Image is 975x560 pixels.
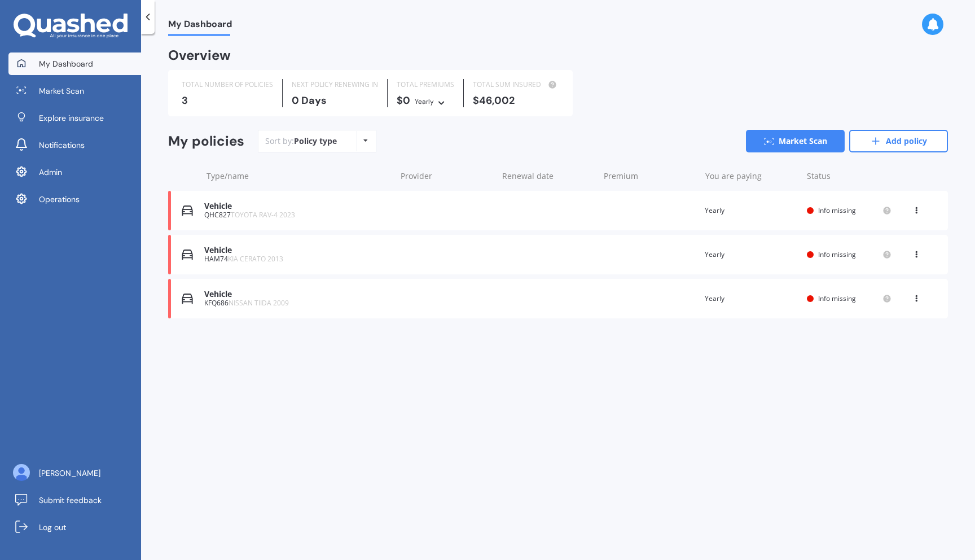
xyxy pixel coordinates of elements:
[204,211,390,219] div: QHC827
[39,85,84,97] span: Market Scan
[473,95,559,106] div: $46,002
[292,95,378,106] div: 0 Days
[168,50,231,61] div: Overview
[168,19,232,34] span: My Dashboard
[168,133,244,150] div: My policies
[705,205,798,216] div: Yearly
[294,135,337,147] div: Policy type
[39,58,93,69] span: My Dashboard
[265,135,337,147] div: Sort by:
[207,170,392,182] div: Type/name
[8,489,141,511] a: Submit feedback
[39,167,62,178] span: Admin
[204,255,390,263] div: HAM74
[8,53,141,75] a: My Dashboard
[415,96,434,107] div: Yearly
[204,246,390,255] div: Vehicle
[39,522,66,533] span: Log out
[13,464,30,481] img: ALV-UjU6YHOUIM1AGx_4vxbOkaOq-1eqc8a3URkVIJkc_iWYmQ98kTe7fc9QMVOBV43MoXmOPfWPN7JjnmUwLuIGKVePaQgPQ...
[39,495,102,506] span: Submit feedback
[39,194,80,205] span: Operations
[705,170,798,182] div: You are paying
[182,205,193,216] img: Vehicle
[39,467,100,479] span: [PERSON_NAME]
[746,130,845,152] a: Market Scan
[8,107,141,129] a: Explore insurance
[8,516,141,539] a: Log out
[818,205,856,215] span: Info missing
[182,249,193,260] img: Vehicle
[502,170,595,182] div: Renewal date
[204,299,390,307] div: KFQ686
[8,462,141,484] a: [PERSON_NAME]
[397,95,454,107] div: $0
[849,130,948,152] a: Add policy
[604,170,696,182] div: Premium
[182,293,193,304] img: Vehicle
[8,188,141,211] a: Operations
[401,170,493,182] div: Provider
[397,79,454,90] div: TOTAL PREMIUMS
[473,79,559,90] div: TOTAL SUM INSURED
[182,95,273,106] div: 3
[705,293,798,304] div: Yearly
[39,139,85,151] span: Notifications
[818,250,856,259] span: Info missing
[8,134,141,156] a: Notifications
[292,79,378,90] div: NEXT POLICY RENEWING IN
[204,202,390,211] div: Vehicle
[204,290,390,299] div: Vehicle
[39,112,104,124] span: Explore insurance
[8,161,141,183] a: Admin
[818,294,856,303] span: Info missing
[231,210,295,220] span: TOYOTA RAV-4 2023
[8,80,141,102] a: Market Scan
[229,298,289,308] span: NISSAN TIIDA 2009
[807,170,891,182] div: Status
[228,254,283,264] span: KIA CERATO 2013
[705,249,798,260] div: Yearly
[182,79,273,90] div: TOTAL NUMBER OF POLICIES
